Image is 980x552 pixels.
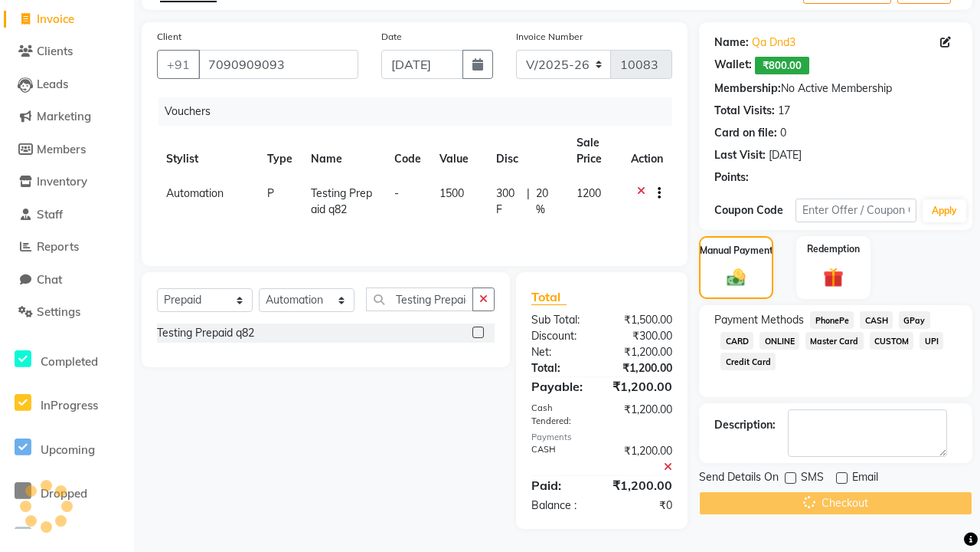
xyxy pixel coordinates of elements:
span: CUSTOM [870,332,914,350]
span: Marketing [37,109,91,123]
span: Master Card [805,332,864,350]
span: Reports [37,239,79,254]
span: Chat [37,272,62,287]
span: Upcoming [41,442,95,457]
a: Marketing [4,108,130,126]
div: Payable: [520,377,602,396]
th: Value [430,126,487,176]
th: Name [302,126,385,176]
div: Description: [714,417,776,433]
span: Clients [37,44,73,58]
div: Paid: [520,476,602,495]
span: Inventory [37,174,87,189]
div: ₹0 [602,498,684,514]
label: Client [157,30,181,44]
div: ₹1,200.00 [602,443,684,475]
th: Action [622,126,672,176]
div: Payments [531,431,673,444]
span: Staff [37,207,63,222]
span: Settings [37,304,80,319]
div: Testing Prepaid q82 [157,325,254,341]
span: 1200 [577,186,601,200]
div: ₹1,200.00 [602,344,684,360]
div: Points: [714,169,749,186]
div: ₹1,200.00 [602,402,684,428]
span: SMS [801,469,824,488]
a: Staff [4,206,130,224]
input: Search [366,287,473,311]
th: Type [258,126,302,176]
div: Last Visit: [714,147,766,163]
div: Name: [714,34,749,51]
span: Completed [41,354,98,369]
a: Qa Dnd3 [752,34,795,51]
label: Manual Payment [700,244,773,258]
div: Coupon Code [714,202,795,219]
a: Members [4,141,130,159]
label: Invoice Number [516,30,583,44]
span: 300 F [496,186,521,218]
th: Disc [487,126,567,176]
img: _cash.svg [721,267,751,288]
input: Enter Offer / Coupon Code [795,199,916,222]
label: Date [381,30,402,44]
span: InProgress [41,398,98,412]
span: Leads [37,77,68,91]
div: Net: [520,344,602,360]
div: Total: [520,360,602,376]
th: Code [385,126,430,176]
th: Stylist [157,126,258,176]
a: Reports [4,238,130,256]
span: ₹800.00 [755,57,809,74]
span: | [527,186,530,218]
span: Credit Card [720,353,776,370]
button: +91 [157,50,200,79]
div: Discount: [520,328,602,344]
div: 0 [780,125,786,141]
div: ₹1,500.00 [602,312,684,328]
span: Total [531,289,567,305]
a: Invoice [4,11,130,28]
div: Cash Tendered: [520,402,602,428]
span: CASH [860,311,893,329]
button: Apply [923,199,966,222]
td: P [258,176,302,227]
span: Members [37,142,86,156]
span: CARD [720,332,753,350]
span: GPay [899,311,930,329]
a: Clients [4,43,130,61]
div: ₹1,200.00 [601,377,684,396]
label: Redemption [807,242,860,256]
div: Wallet: [714,57,752,74]
div: ₹1,200.00 [601,476,684,495]
span: ONLINE [759,332,799,350]
span: 1500 [439,186,464,200]
div: Balance : [520,498,602,514]
div: Sub Total: [520,312,602,328]
div: CASH [520,443,602,475]
span: Testing Prepaid q82 [311,186,372,216]
img: _gift.svg [817,265,849,290]
div: 17 [778,103,790,119]
a: Leads [4,76,130,94]
div: ₹300.00 [602,328,684,344]
span: Send Details On [699,469,779,488]
div: Card on file: [714,125,777,141]
span: Invoice [37,11,74,26]
span: PhonePe [810,311,854,329]
div: Membership: [714,80,781,97]
a: Inventory [4,173,130,191]
a: Chat [4,271,130,289]
div: ₹1,200.00 [602,360,684,376]
span: UPI [920,332,943,350]
a: Settings [4,304,130,321]
div: No Active Membership [714,80,957,97]
span: 20 % [536,186,558,218]
span: Payment Methods [714,312,804,328]
span: Email [852,469,878,488]
input: Search by Name/Mobile/Email/Code [198,50,358,79]
div: Vouchers [158,97,684,126]
div: [DATE] [769,147,802,163]
span: Automation [166,186,224,200]
div: Total Visits: [714,103,775,119]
